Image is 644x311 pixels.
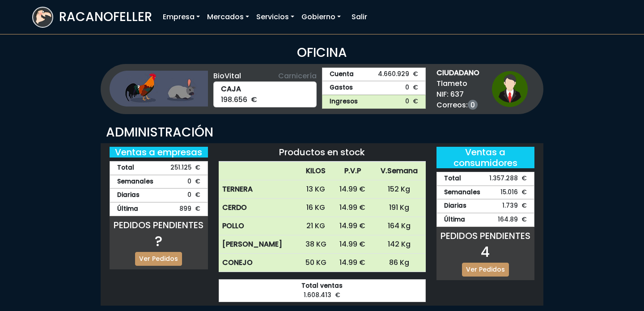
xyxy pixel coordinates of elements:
a: Cuenta4.660.929 € [322,68,426,81]
td: 14.99 € [333,235,373,254]
div: 164.89 € [436,213,535,227]
div: 1.608.413 € [219,279,426,302]
td: 86 Kg [373,254,426,272]
span: 4 [481,242,490,262]
th: CERDO [219,199,299,217]
strong: Diarias [117,191,140,200]
strong: CAJA [221,84,309,94]
div: 1.739 € [436,199,535,213]
th: V.Semana [373,162,426,180]
strong: CIUDADANO [436,68,479,78]
th: KILOS [299,162,333,180]
span: Correos: [436,100,479,111]
strong: Semanales [444,188,480,197]
h5: PEDIDOS PENDIENTES [110,220,208,230]
div: 899 € [110,202,208,216]
th: POLLO [219,217,299,235]
td: 14.99 € [333,180,373,199]
td: 164 Kg [373,217,426,235]
strong: Última [444,215,465,225]
td: 50 KG [299,254,333,272]
strong: Total [444,174,461,183]
h5: Ventas a empresas [110,147,208,158]
h5: Ventas a consumidores [436,147,535,168]
a: Gastos0 € [322,81,426,95]
span: Tlameto [436,78,479,89]
td: 38 KG [299,235,333,254]
strong: Diarias [444,201,466,211]
a: Mercados [203,8,253,26]
th: TERNERA [219,180,299,199]
strong: Total [117,163,134,173]
a: Salir [348,8,371,26]
th: [PERSON_NAME] [219,235,299,254]
td: 14.99 € [333,217,373,235]
h5: PEDIDOS PENDIENTES [436,230,535,241]
td: 152 Kg [373,180,426,199]
td: 14.99 € [333,254,373,272]
strong: Cuenta [330,70,354,79]
h5: Productos en stock [219,147,426,158]
strong: Ingresos [330,97,358,107]
a: Ingresos0 € [322,95,426,109]
img: logoracarojo.png [33,8,52,25]
img: ciudadano1.png [492,71,528,107]
a: Gobierno [298,8,344,26]
h3: ADMINISTRACIÓN [106,125,538,140]
div: 198.656 € [213,81,317,107]
td: 21 KG [299,217,333,235]
a: RACANOFELLER [32,4,152,30]
td: 13 KG [299,180,333,199]
a: Ver Pedidos [462,263,509,277]
a: Servicios [253,8,298,26]
strong: Última [117,204,138,214]
span: NIF: 637 [436,89,479,100]
strong: Total ventas [226,281,418,291]
div: 251.125 € [110,161,208,175]
td: 14.99 € [333,199,373,217]
img: ganaderia.png [110,71,208,107]
a: 0 [468,100,478,110]
div: 0 € [110,175,208,189]
div: 0 € [110,188,208,202]
th: CONEJO [219,254,299,272]
div: 1.357.288 € [436,172,535,186]
a: Empresa [159,8,203,26]
td: 16 KG [299,199,333,217]
h3: OFICINA [32,45,612,60]
div: BioVital [213,71,317,81]
span: ? [155,231,162,251]
strong: Gastos [330,83,353,93]
a: Ver Pedidos [135,252,182,266]
div: 15.016 € [436,186,535,200]
th: P.V.P [333,162,373,180]
span: Carnicería [278,71,317,81]
td: 191 Kg [373,199,426,217]
td: 142 Kg [373,235,426,254]
strong: Semanales [117,177,153,187]
h3: RACANOFELLER [59,9,152,25]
